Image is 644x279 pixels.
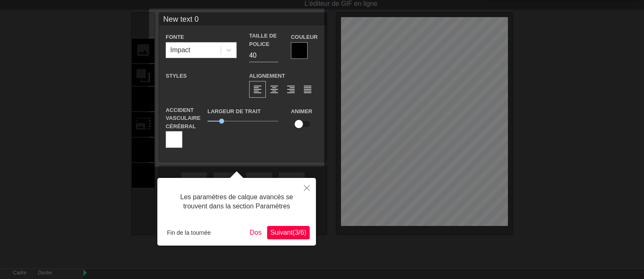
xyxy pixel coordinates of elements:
[164,226,214,239] button: Fin de la tournée
[246,226,265,239] button: Dos
[180,193,293,210] font: Les paramètres de calque avancés se trouvent dans la section Paramètres
[267,226,310,239] button: Suivant
[301,229,304,236] font: 6
[270,229,293,236] font: Suivant
[298,178,316,197] button: Fermer
[250,229,261,236] font: Dos
[167,229,211,236] font: Fin de la tournée
[295,229,298,236] font: 3
[298,229,300,236] font: /
[293,229,295,236] font: (
[304,229,306,236] font: )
